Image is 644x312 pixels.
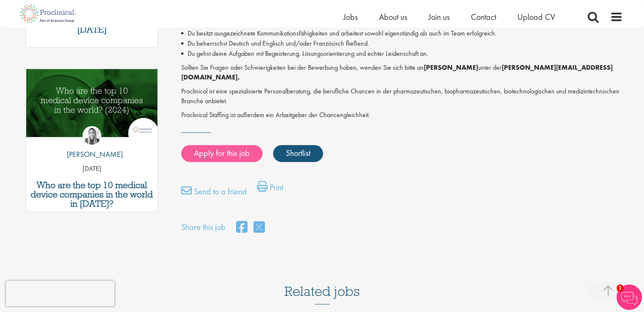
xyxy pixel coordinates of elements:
p: Sollten Sie Fragen oder Schwierigkeiten bei der Bewerbung haben, wenden Sie sich bitte an unter der [181,63,623,82]
a: Apply for this job [181,145,263,162]
a: Print [257,181,283,198]
p: Proclinical ist eine spezialisierte Personalberatung, die berufliche Chancen in der pharmazeutisc... [181,87,623,106]
strong: [PERSON_NAME][EMAIL_ADDRESS][DOMAIN_NAME]. [181,63,613,82]
a: Send to a friend [181,185,247,202]
p: [PERSON_NAME] [61,149,123,160]
a: Hannah Burke [PERSON_NAME] [61,126,123,164]
strong: [PERSON_NAME] [424,63,478,72]
a: Jobs [343,11,358,22]
h3: Related jobs [285,263,360,304]
p: [DATE] [26,164,158,174]
a: Shortlist [273,145,323,162]
a: share on facebook [236,219,247,237]
span: 1 [616,285,624,292]
a: Upload CV [517,11,555,22]
iframe: reCAPTCHA [6,281,114,306]
label: Share this job [181,221,226,233]
a: share on twitter [254,219,265,237]
a: About us [379,11,407,22]
a: Join us [428,11,450,22]
a: Who are the top 10 medical device companies in the world in [DATE]? [30,181,154,208]
li: Du beherrschst Deutsch und Englisch und/oder Französisch fließend. [181,38,623,49]
a: Link to a post [26,69,158,144]
img: Top 10 Medical Device Companies 2024 [26,69,158,137]
li: Du besitzt ausgezeichnete Kommunikationsfähigkeiten und arbeitest sowohl eigenständig als auch im... [181,28,623,38]
li: Du gehst deine Aufgaben mit Begeisterung, Lösungsorientierung und echter Leidenschaft an. [181,49,623,59]
img: Hannah Burke [83,126,101,145]
a: Contact [471,11,496,22]
p: Proclinical Staffing ist außerdem ein Arbeitgeber der Chancengleichheit. [181,110,623,120]
img: Chatbot [616,285,642,310]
